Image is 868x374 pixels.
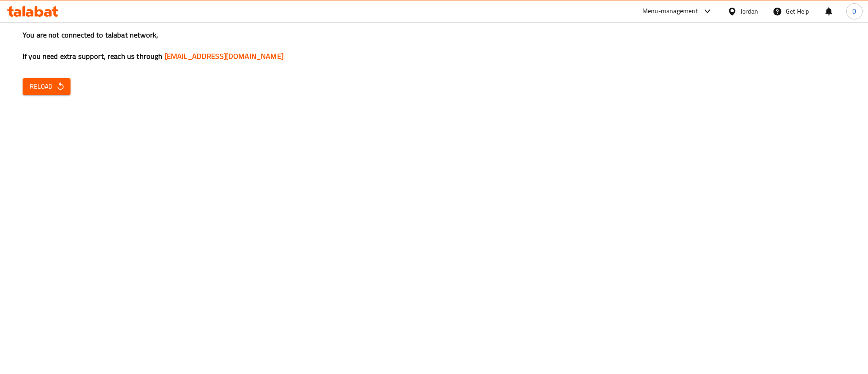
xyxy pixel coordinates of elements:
[30,81,63,92] span: Reload
[741,6,758,16] div: Jordan
[23,30,845,62] h3: You are not connected to talabat network, If you need extra support, reach us through
[165,49,283,63] a: [EMAIL_ADDRESS][DOMAIN_NAME]
[23,78,71,95] button: Reload
[852,6,856,16] span: D
[642,6,698,17] div: Menu-management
